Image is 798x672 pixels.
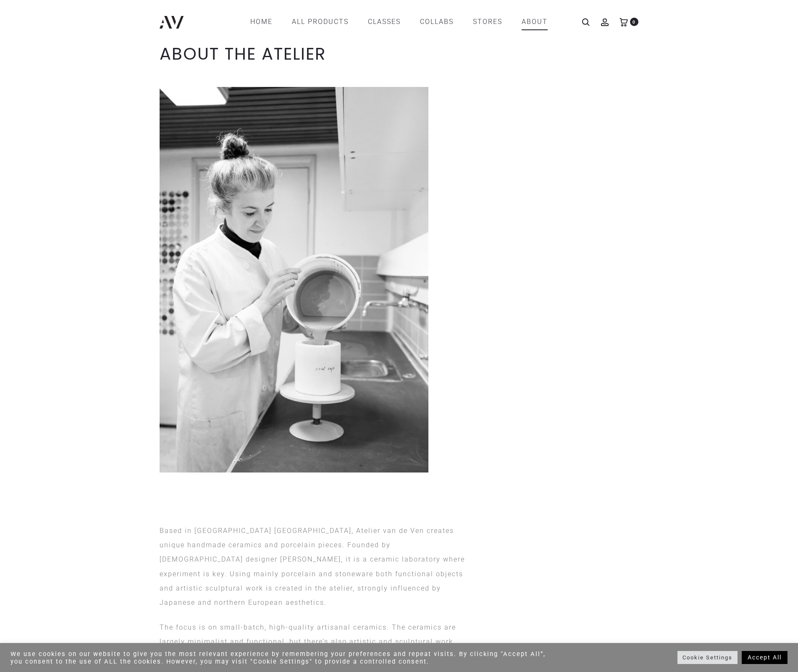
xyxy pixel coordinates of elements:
div: We use cookies on our website to give you the most relevant experience by remembering your prefer... [10,650,554,665]
h1: ABOUT THE ATELIER [160,44,638,64]
a: STORES [473,15,502,29]
p: Based in [GEOGRAPHIC_DATA] [GEOGRAPHIC_DATA], Atelier van de Ven creates unique handmade ceramics... [160,524,475,610]
a: 0 [619,18,628,26]
a: COLLABS [420,15,454,29]
img: eersteversie-7948bwdigi2 [160,87,428,472]
a: Accept All [742,651,787,664]
a: CLASSES [368,15,401,29]
a: All products [292,15,349,29]
a: Cookie Settings [677,651,738,664]
span: 0 [630,18,638,26]
a: ABOUT [522,15,548,29]
a: Home [250,15,273,29]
